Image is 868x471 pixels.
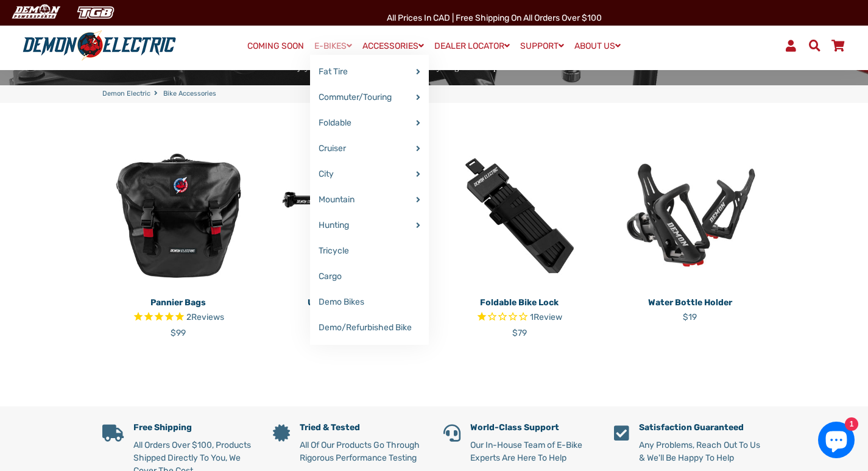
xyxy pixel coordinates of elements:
[639,423,766,433] h5: Satisfaction Guaranteed
[310,187,429,213] a: Mountain
[310,136,429,161] a: Cruiser
[71,2,121,23] img: TGB Canada
[310,85,429,110] a: Commuter/Touring
[273,292,425,324] a: Universal Bike Rack $69
[102,292,255,339] a: Pannier Bags Rated 5.0 out of 5 stars 2 reviews $99
[443,292,596,339] a: Foldable Bike Lock Rated 1.0 out of 5 stars 1 reviews $79
[443,296,596,309] p: Foldable Bike Lock
[273,296,425,309] p: Universal Bike Rack
[310,59,429,85] a: Fat Tire
[387,13,602,23] span: All Prices in CAD | Free shipping on all orders over $100
[614,296,766,309] p: Water Bottle Holder
[273,140,425,292] img: Universal Bike Rack - Demon Electric
[102,89,150,99] a: Demon Electric
[310,110,429,136] a: Foldable
[430,37,514,55] a: DEALER LOCATOR
[683,312,697,322] span: $19
[614,140,766,292] img: Water Bottle Holder
[614,292,766,324] a: Water Bottle Holder $19
[102,140,255,292] img: Pannier Bag - Demon Electric
[300,439,425,464] p: All Of Our Products Go Through Rigorous Performance Testing
[133,423,255,433] h5: Free Shipping
[310,37,356,55] a: E-BIKES
[516,37,568,55] a: SUPPORT
[639,439,766,464] p: Any Problems, Reach Out To Us & We'll Be Happy To Help
[512,328,527,338] span: $79
[443,311,596,325] span: Rated 1.0 out of 5 stars 1 reviews
[358,37,428,55] a: ACCESSORIES
[470,439,596,464] p: Our In-House Team of E-Bike Experts Are Here To Help
[186,312,224,322] span: 2 reviews
[102,296,255,309] p: Pannier Bags
[534,312,562,322] span: Review
[102,311,255,325] span: Rated 5.0 out of 5 stars 2 reviews
[243,38,308,55] a: COMING SOON
[470,423,596,433] h5: World-Class Support
[6,2,65,23] img: Demon Electric
[18,30,180,62] img: Demon Electric logo
[530,312,562,322] span: 1 reviews
[191,312,224,322] span: Reviews
[163,89,216,99] span: Bike Accessories
[310,238,429,264] a: Tricycle
[300,423,425,433] h5: Tried & Tested
[570,37,625,55] a: ABOUT US
[310,264,429,289] a: Cargo
[171,328,186,338] span: $99
[814,422,858,461] inbox-online-store-chat: Shopify online store chat
[310,161,429,187] a: City
[310,315,429,341] a: Demo/Refurbished Bike
[310,289,429,315] a: Demo Bikes
[443,140,596,292] img: Foldable Bike Lock - Demon Electric
[310,213,429,238] a: Hunting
